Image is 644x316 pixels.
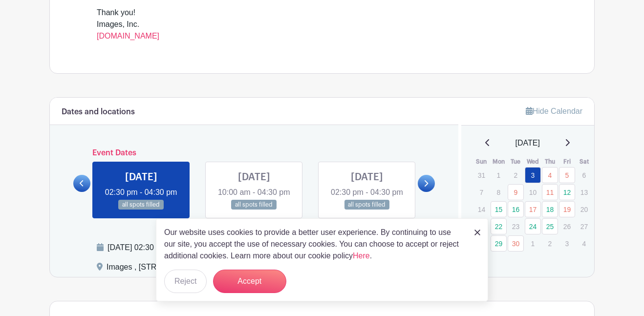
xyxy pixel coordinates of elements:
[559,167,575,183] a: 5
[525,167,541,183] a: 3
[526,107,582,115] a: Hide Calendar
[97,7,547,19] div: Thank you!
[559,184,575,200] a: 12
[576,202,592,217] p: 20
[353,252,370,260] a: Here
[508,168,524,183] p: 2
[62,107,135,117] h6: Dates and locations
[473,185,490,200] p: 7
[491,235,507,252] a: 29
[525,201,541,217] a: 17
[491,201,507,217] a: 15
[525,218,541,234] a: 24
[473,202,490,217] p: 14
[97,19,547,42] div: Images, Inc.
[213,270,286,293] button: Accept
[542,167,558,183] a: 4
[525,236,541,251] p: 1
[576,219,592,234] p: 27
[542,201,558,217] a: 18
[576,236,592,251] p: 4
[541,157,558,167] th: Thu
[508,219,524,234] p: 23
[576,185,592,200] p: 13
[107,242,441,253] div: [DATE] 02:30 pm to 04:30 pm
[164,227,464,262] p: Our website uses cookies to provide a better user experience. By continuing to use our site, you ...
[542,236,558,251] p: 2
[559,219,575,234] p: 26
[491,218,507,234] a: 22
[576,168,592,183] p: 6
[164,270,207,293] button: Reject
[473,168,490,183] p: 31
[558,157,576,167] th: Fri
[508,201,524,217] a: 16
[491,185,507,200] p: 8
[490,157,507,167] th: Mon
[507,157,524,167] th: Tue
[524,157,541,167] th: Wed
[508,235,524,252] a: 30
[576,157,593,167] th: Sat
[97,32,159,40] a: [DOMAIN_NAME]
[474,230,480,235] img: close_button-5f87c8562297e5c2d7936805f587ecaba9071eb48480494691a3f1689db116b3.svg
[559,236,575,251] p: 3
[525,185,541,200] p: 10
[473,157,490,167] th: Sun
[491,168,507,183] p: 1
[90,148,418,158] h6: Event Dates
[107,261,216,277] div: Images , [STREET_ADDRESS]
[508,184,524,200] a: 9
[515,137,540,149] span: [DATE]
[542,218,558,234] a: 25
[542,184,558,200] a: 11
[559,201,575,217] a: 19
